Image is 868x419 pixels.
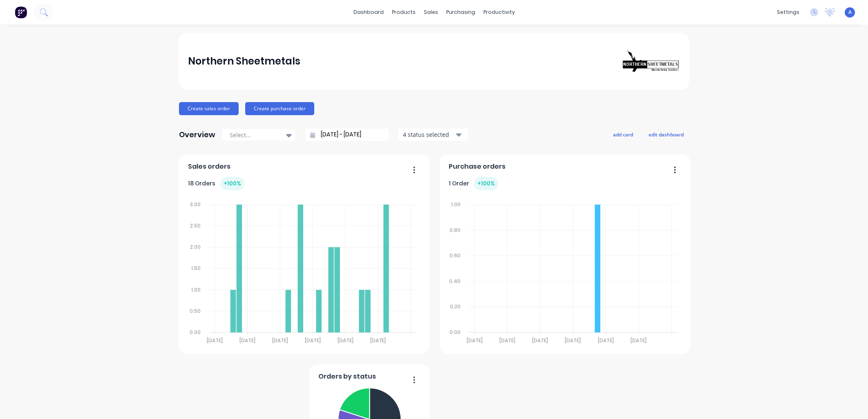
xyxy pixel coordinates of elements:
[179,127,215,143] div: Overview
[188,162,230,172] span: Sales orders
[220,177,244,190] div: + 100 %
[188,53,300,69] div: Northern Sheetmetals
[449,329,460,336] tspan: 0.00
[449,226,460,233] tspan: 0.80
[190,243,201,250] tspan: 2.00
[190,201,201,208] tspan: 3.00
[532,337,548,344] tspan: [DATE]
[631,337,647,344] tspan: [DATE]
[272,337,288,344] tspan: [DATE]
[190,222,201,229] tspan: 2.50
[598,337,614,344] tspan: [DATE]
[349,6,388,18] a: dashboard
[450,303,460,310] tspan: 0.20
[623,50,680,72] img: Northern Sheetmetals
[207,337,223,344] tspan: [DATE]
[245,102,314,115] button: Create purchase order
[305,337,321,344] tspan: [DATE]
[388,6,420,18] div: products
[449,177,498,190] div: 1 Order
[442,6,479,18] div: purchasing
[848,9,852,16] span: A
[420,6,442,18] div: sales
[239,337,255,344] tspan: [DATE]
[15,6,27,18] img: Factory
[188,177,244,190] div: 18 Orders
[398,129,468,141] button: 4 status selected
[191,265,201,272] tspan: 1.50
[565,337,581,344] tspan: [DATE]
[449,278,460,285] tspan: 0.40
[449,252,460,259] tspan: 0.60
[370,337,386,344] tspan: [DATE]
[643,129,689,140] button: edit dashboard
[499,337,515,344] tspan: [DATE]
[451,201,460,208] tspan: 1.00
[773,6,803,18] div: settings
[403,130,454,139] div: 4 status selected
[608,129,638,140] button: add card
[474,177,498,190] div: + 100 %
[338,337,353,344] tspan: [DATE]
[190,329,201,336] tspan: 0.00
[479,6,519,18] div: productivity
[190,308,201,314] tspan: 0.50
[318,372,376,381] span: Orders by status
[191,286,201,293] tspan: 1.00
[179,102,239,115] button: Create sales order
[449,162,506,172] span: Purchase orders
[466,337,482,344] tspan: [DATE]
